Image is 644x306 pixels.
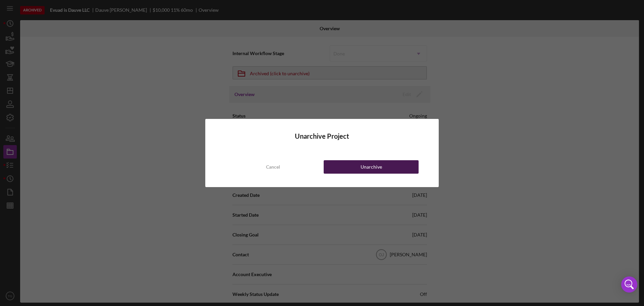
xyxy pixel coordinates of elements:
[225,160,320,174] button: Cancel
[225,132,419,140] h4: Unarchive Project
[324,160,419,174] button: Unarchive
[621,276,637,293] div: Open Intercom Messenger
[266,160,280,174] div: Cancel
[361,160,382,174] div: Unarchive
